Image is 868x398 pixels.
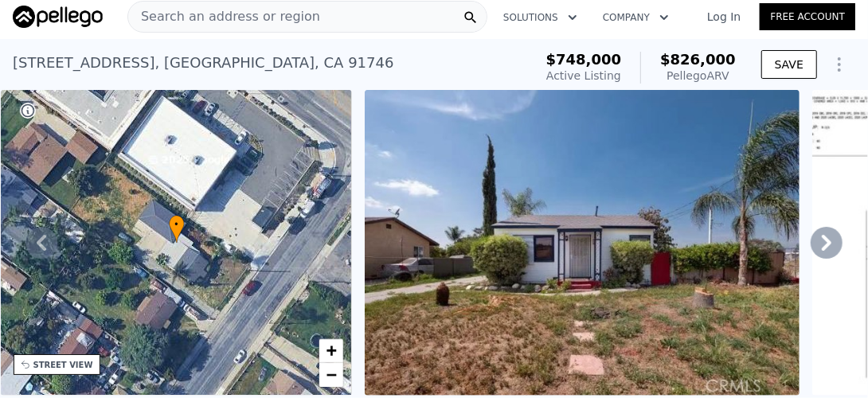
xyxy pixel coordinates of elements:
[13,52,394,74] div: [STREET_ADDRESS] , [GEOGRAPHIC_DATA] , CA 91746
[33,359,93,371] div: STREET VIEW
[319,363,343,387] a: Zoom out
[326,341,337,361] span: +
[326,365,337,384] span: −
[546,51,622,68] span: $748,000
[761,50,817,79] button: SAVE
[365,90,800,396] img: Sale: 166793604 Parcel: 46052005
[13,6,103,28] img: Pellego
[688,9,760,25] a: Log In
[823,49,855,80] button: Show Options
[760,3,855,30] a: Free Account
[319,339,343,363] a: Zoom in
[660,51,736,68] span: $826,000
[169,217,185,232] span: •
[590,3,682,32] button: Company
[660,68,736,84] div: Pellego ARV
[128,7,320,26] span: Search an address or region
[546,69,621,82] span: Active Listing
[491,3,590,32] button: Solutions
[169,215,185,243] div: •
